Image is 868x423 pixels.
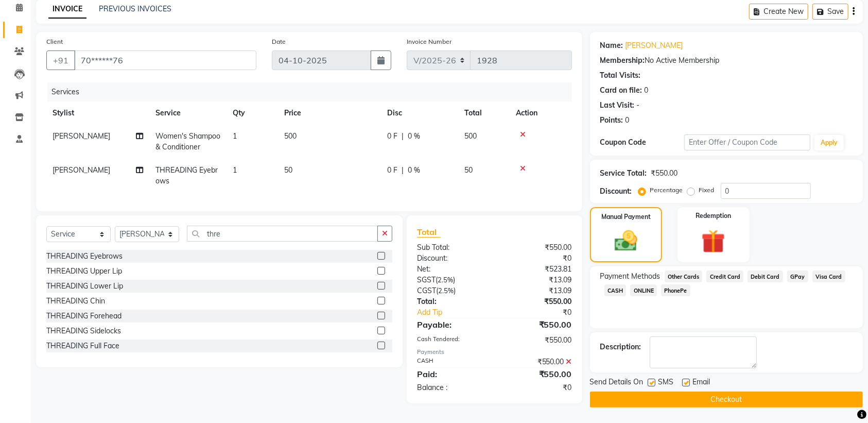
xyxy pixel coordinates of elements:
[699,185,715,195] label: Fixed
[494,264,579,275] div: ₹523.81
[600,342,641,352] div: Description:
[693,377,710,390] span: Email
[233,165,237,175] span: 1
[494,242,579,253] div: ₹550.00
[438,276,453,284] span: 2.5%
[650,185,683,195] label: Percentage
[694,227,733,256] img: _gift.svg
[494,368,579,380] div: ₹550.00
[46,266,122,277] div: THREADING Upper Lip
[600,271,661,282] span: Payment Methods
[409,318,494,331] div: Payable:
[600,85,643,96] div: Card on file:
[630,284,657,296] span: ONLINE
[600,55,853,66] div: No Active Membership
[409,335,494,346] div: Cash Tendered:
[402,165,404,176] span: |
[464,165,473,175] span: 50
[494,335,579,346] div: ₹550.00
[284,131,297,141] span: 500
[438,286,454,295] span: 2.5%
[53,165,110,175] span: [PERSON_NAME]
[408,131,420,142] span: 0 %
[46,37,63,46] label: Client
[187,226,378,242] input: Search or Scan
[272,37,286,46] label: Date
[409,307,509,318] a: Add Tip
[46,341,119,351] div: THREADING Full Face
[684,134,810,150] input: Enter Offer / Coupon Code
[696,211,731,221] label: Redemption
[46,251,123,262] div: THREADING Eyebrows
[600,186,632,197] div: Discount:
[651,168,678,179] div: ₹550.00
[409,296,494,307] div: Total:
[409,264,494,275] div: Net:
[814,135,844,150] button: Apply
[494,285,579,296] div: ₹13.09
[464,131,477,141] span: 500
[407,37,452,46] label: Invoice Number
[787,270,808,282] span: GPay
[749,4,808,20] button: Create New
[601,212,651,222] label: Manual Payment
[812,4,848,20] button: Save
[706,270,743,282] span: Credit Card
[645,85,649,96] div: 0
[233,131,237,141] span: 1
[604,284,627,296] span: CASH
[74,50,256,70] input: Search by Name/Mobile/Email/Code
[381,101,458,125] th: Disc
[494,382,579,393] div: ₹0
[417,348,572,357] div: Payments
[494,275,579,285] div: ₹13.09
[607,228,645,254] img: _cash.svg
[661,284,690,296] span: PhonePe
[155,131,220,151] span: Women's Shampoo & Conditioner
[149,101,227,125] th: Service
[590,392,863,408] button: Checkout
[53,131,110,141] span: [PERSON_NAME]
[600,40,623,51] div: Name:
[812,270,845,282] span: Visa Card
[409,275,494,285] div: ( )
[600,115,623,126] div: Points:
[409,382,494,393] div: Balance :
[494,318,579,331] div: ₹550.00
[99,4,171,13] a: PREVIOUS INVOICES
[417,227,441,238] span: Total
[46,311,121,322] div: THREADING Forehead
[409,368,494,380] div: Paid:
[509,307,580,318] div: ₹0
[409,285,494,296] div: ( )
[600,55,645,66] div: Membership:
[600,168,647,179] div: Service Total:
[155,165,218,185] span: THREADING Eyebrows
[46,296,105,307] div: THREADING Chin
[227,101,278,125] th: Qty
[494,357,579,367] div: ₹550.00
[637,100,640,111] div: -
[665,270,703,282] span: Other Cards
[626,115,630,126] div: 0
[409,253,494,264] div: Discount:
[387,131,397,142] span: 0 F
[46,50,75,70] button: +91
[409,242,494,253] div: Sub Total:
[46,101,149,125] th: Stylist
[417,275,436,284] span: SGST
[590,377,644,390] span: Send Details On
[278,101,381,125] th: Price
[409,357,494,367] div: CASH
[600,137,684,148] div: Coupon Code
[417,286,436,295] span: CGST
[600,70,641,81] div: Total Visits:
[402,131,404,142] span: |
[748,270,783,282] span: Debit Card
[600,100,635,111] div: Last Visit:
[458,101,510,125] th: Total
[387,165,397,176] span: 0 F
[46,326,121,336] div: THREADING Sidelocks
[494,296,579,307] div: ₹550.00
[494,253,579,264] div: ₹0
